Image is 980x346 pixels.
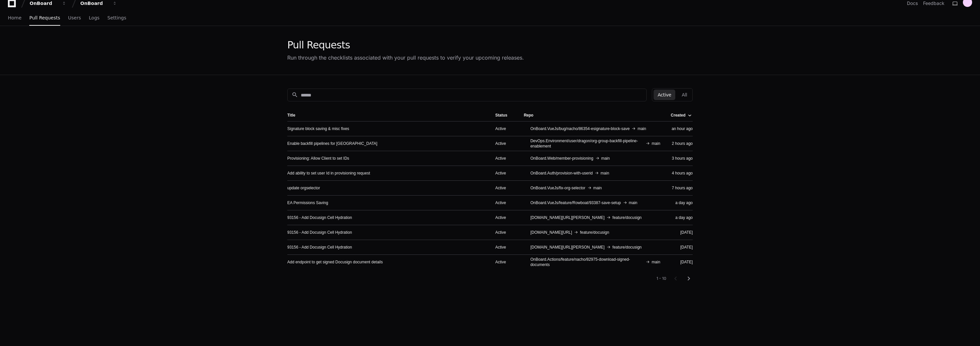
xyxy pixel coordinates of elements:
[495,171,513,176] div: Active
[495,126,513,131] div: Active
[287,230,352,235] a: 93156 - Add Docusign Cell Hydration
[29,16,60,20] span: Pull Requests
[495,113,507,118] div: Status
[671,185,693,191] div: 7 hours ago
[530,230,572,235] span: [DOMAIN_NAME][URL]
[612,215,642,220] span: feature/docusign
[495,200,513,205] div: Active
[287,54,524,62] div: Run through the checklists associated with your pull requests to verify your upcoming releases.
[495,245,513,250] div: Active
[671,230,693,235] div: [DATE]
[530,185,585,191] span: OnBoard.VueJs/fix-org-selector
[287,113,485,118] div: Title
[678,90,691,100] button: All
[629,200,637,205] span: main
[495,230,513,235] div: Active
[671,141,693,146] div: 2 hours ago
[580,230,609,235] span: feature/docusign
[637,126,646,131] span: main
[495,215,513,220] div: Active
[68,11,81,26] a: Users
[287,200,328,205] a: EA Permissions Saving
[530,245,605,250] span: [DOMAIN_NAME][URL][PERSON_NAME]
[601,171,609,176] span: main
[287,126,349,131] a: Signature block saving & misc fixes
[287,156,349,161] a: Provisioning: Allow Client to set IDs
[519,109,666,121] th: Repo
[530,215,605,220] span: [DOMAIN_NAME][URL][PERSON_NAME]
[530,200,621,205] span: OnBoard.VueJs/feature/Rowboat/93387-save-setup
[671,156,693,161] div: 3 hours ago
[657,276,666,281] div: 1 - 10
[287,113,295,118] div: Title
[107,11,126,26] a: Settings
[685,275,693,282] mat-icon: chevron_right
[495,185,513,191] div: Active
[671,113,691,118] div: Created
[671,215,693,220] div: a day ago
[671,245,693,250] div: [DATE]
[292,92,298,98] mat-icon: search
[495,141,513,146] div: Active
[495,259,513,265] div: Active
[107,16,126,20] span: Settings
[601,156,610,161] span: main
[287,215,352,220] a: 93156 - Add Docusign Cell Hydration
[612,245,642,250] span: feature/docusign
[29,11,60,26] a: Pull Requests
[8,16,21,20] span: Home
[287,185,320,191] a: update orgselector
[495,113,513,118] div: Status
[287,141,377,146] a: Enable backfill pipelines for [GEOGRAPHIC_DATA]
[287,39,524,51] div: Pull Requests
[287,259,383,265] a: Add endpoint to get signed Docusign document details
[89,16,99,20] span: Logs
[8,11,21,26] a: Home
[287,245,352,250] a: 93156 - Add Docusign Cell Hydration
[593,185,602,191] span: main
[68,16,81,20] span: Users
[652,141,660,146] span: main
[530,171,593,176] span: OnBoard.Auth/provision-with-userid
[89,11,99,26] a: Logs
[530,156,593,161] span: OnBoard.Web/member-provisioning
[671,259,693,265] div: [DATE]
[530,138,644,149] span: DevOps.Environment/user/dragon/org-group-backfill-pipeline-enablement
[287,171,370,176] a: Add ability to set user Id in provisioning request
[652,259,660,265] span: main
[654,90,675,100] button: Active
[495,156,513,161] div: Active
[671,171,693,176] div: 4 hours ago
[671,126,693,131] div: an hour ago
[530,126,630,131] span: OnBoard.VueJs/bug/nacho/86354-esignature-block-save
[671,113,685,118] div: Created
[671,200,693,205] div: a day ago
[530,257,644,267] span: OnBoard.Actions/feature/nacho/82975-download-signed-documents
